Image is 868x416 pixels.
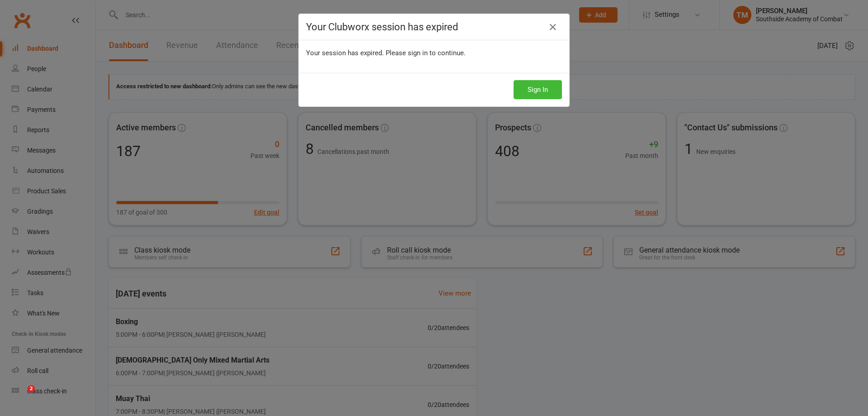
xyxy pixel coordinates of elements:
a: Close [546,20,560,34]
span: 2 [28,385,35,392]
h4: Your Clubworx session has expired [306,21,562,33]
span: Your session has expired. Please sign in to continue. [306,49,466,57]
button: Sign In [514,80,562,99]
iframe: Intercom live chat [9,385,31,407]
